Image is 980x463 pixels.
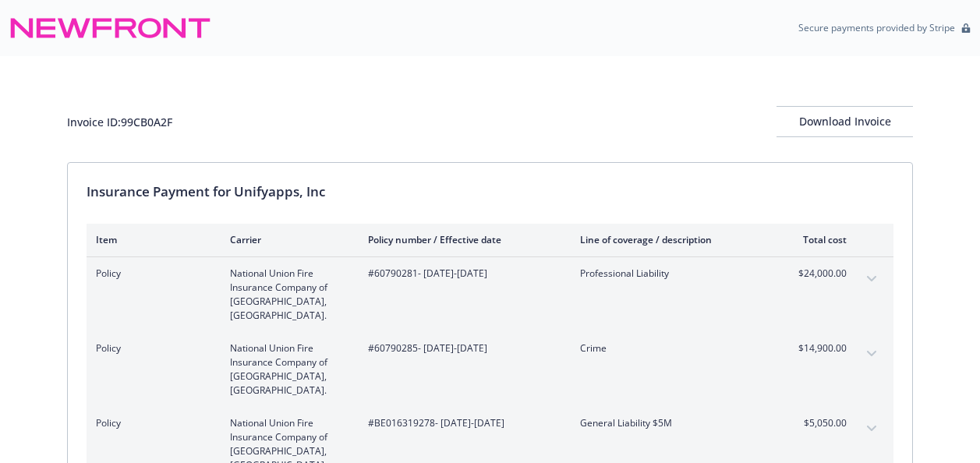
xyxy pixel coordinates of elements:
[96,341,205,355] span: Policy
[87,332,893,407] div: PolicyNational Union Fire Insurance Company of [GEOGRAPHIC_DATA], [GEOGRAPHIC_DATA].#60790285- [D...
[788,233,847,246] div: Total cost
[368,233,555,246] div: Policy number / Effective date
[798,21,955,34] p: Secure payments provided by Stripe
[580,341,763,355] span: Crime
[580,416,763,430] span: General Liability $5M
[96,416,205,430] span: Policy
[777,106,913,137] button: Download Invoice
[788,341,847,355] span: $14,900.00
[580,233,763,246] div: Line of coverage / description
[777,107,913,136] div: Download Invoice
[368,341,555,355] span: #60790285 - [DATE]-[DATE]
[87,257,893,332] div: PolicyNational Union Fire Insurance Company of [GEOGRAPHIC_DATA], [GEOGRAPHIC_DATA].#60790281- [D...
[859,341,884,366] button: expand content
[580,267,763,281] span: Professional Liability
[230,341,343,398] span: National Union Fire Insurance Company of [GEOGRAPHIC_DATA], [GEOGRAPHIC_DATA].
[67,114,172,130] div: Invoice ID: 99CB0A2F
[87,182,893,202] div: Insurance Payment for Unifyapps, Inc
[230,233,343,246] div: Carrier
[96,267,205,281] span: Policy
[859,416,884,441] button: expand content
[230,267,343,323] span: National Union Fire Insurance Company of [GEOGRAPHIC_DATA], [GEOGRAPHIC_DATA].
[96,233,205,246] div: Item
[788,267,847,281] span: $24,000.00
[788,416,847,430] span: $5,050.00
[859,267,884,292] button: expand content
[368,416,555,430] span: #BE016319278 - [DATE]-[DATE]
[368,267,555,281] span: #60790281 - [DATE]-[DATE]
